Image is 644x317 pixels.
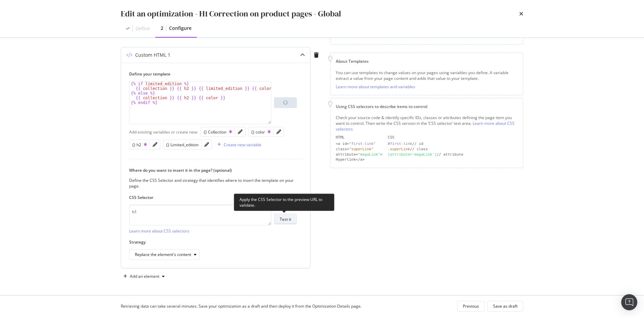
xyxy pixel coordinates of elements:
div: {} color [251,129,271,135]
div: Check your source code & identify specific IDs, classes or attributes defining the page item you ... [336,115,518,132]
div: Apply the CSS Selector to the preview URL to validate. [234,194,334,211]
div: [attribute='megaLink'] [388,152,437,157]
div: 2 [161,25,163,32]
div: CSS [388,135,518,140]
div: {} Limited_edition [166,142,199,148]
textarea: h1 [129,205,271,225]
div: Add an element [130,274,159,278]
div: Edit an optimization - H1 Correction on product pages - Global [121,8,341,19]
div: Add existing variables or create new: [129,129,198,135]
div: Previous [463,303,479,309]
a: Learn more about CSS selectors [336,120,515,132]
div: attribute= > [336,152,382,157]
div: #first-link [388,142,412,146]
a: Learn more about templates and variables [336,84,415,90]
label: Strategy [129,239,297,245]
div: // attribute [388,152,518,157]
div: Hyperlink</a> [336,157,382,162]
div: You can use templates to change values on your pages using variables you define. A variable extra... [336,70,518,81]
div: loading [274,98,297,108]
div: "superLink" [349,147,374,151]
button: Previous [457,301,485,312]
div: "megaLink" [358,152,380,157]
div: pencil [204,142,209,147]
div: Configure [169,25,192,32]
div: About Templates [336,58,518,64]
div: pencil [276,129,281,134]
div: Create new variable [224,142,261,148]
div: Define the CSS Selector and strategy that identifies where to insert the template on your page. [129,177,297,189]
div: {} Collection [204,129,232,135]
label: Where do you want to insert it in the page? (optional) [129,167,297,173]
div: "first-link" [349,142,376,146]
div: Using CSS selectors to describe items to control [336,104,518,109]
div: pencil [238,129,243,134]
button: {} Collection [204,128,232,136]
div: Replace the element's content [135,253,191,257]
div: Save as draft [493,303,518,309]
div: // class [388,147,518,152]
div: Define [136,25,150,32]
a: Learn more about CSS selectors [129,228,189,234]
button: {} Limited_edition [166,141,199,149]
div: pencil [153,142,157,147]
button: Create new variable [215,139,261,150]
div: Custom HTML 1 [135,52,170,58]
button: Save as draft [487,301,523,312]
label: Define your template [129,71,297,77]
div: Retrieving data can take several minutes. Save your optimization as a draft and then deploy it fr... [121,303,362,309]
button: Add an element [121,271,167,282]
div: Open Intercom Messenger [621,294,637,310]
div: times [519,8,523,19]
label: CSS Selector [129,195,297,200]
div: {} h2 [132,142,147,148]
button: {} h2 [132,141,147,149]
div: class= [336,147,382,152]
div: Test it [280,216,291,222]
button: Test it [274,214,297,224]
button: loading [274,97,297,108]
div: .superLink [388,147,410,151]
div: HTML [336,135,382,140]
div: // id [388,141,518,147]
button: Replace the element's content [129,249,200,260]
button: {} color [251,128,271,136]
div: <a id= [336,141,382,147]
